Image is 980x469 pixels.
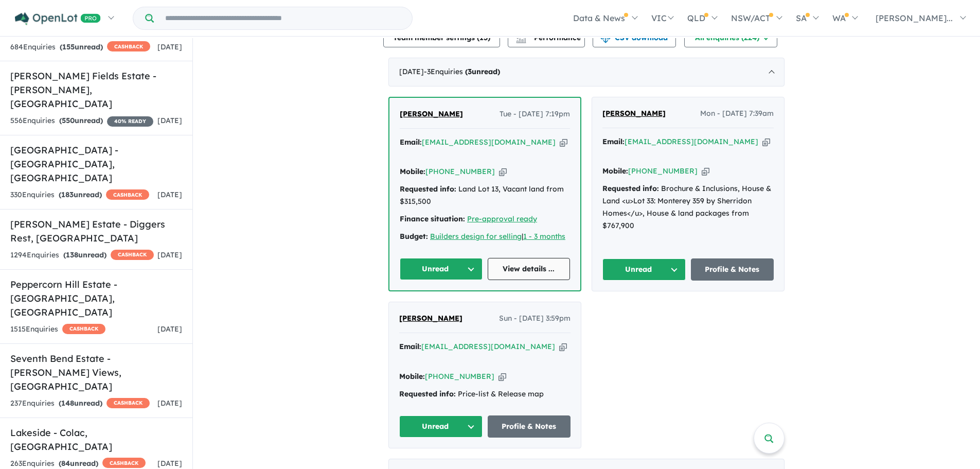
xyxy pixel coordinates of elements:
div: 1294 Enquir ies [10,249,154,262]
strong: Requested info: [602,184,659,193]
strong: ( unread) [59,190,102,199]
a: Profile & Notes [691,258,774,281]
span: 148 [61,398,74,408]
span: 550 [62,116,75,125]
button: Unread [400,258,483,280]
span: 138 [66,250,78,259]
span: CASHBACK [106,189,149,200]
span: [DATE] [157,116,182,125]
div: 1515 Enquir ies [10,323,105,336]
span: 13 [479,33,488,42]
span: 3 [468,67,472,76]
span: [PERSON_NAME] [400,109,463,118]
h5: [PERSON_NAME] Estate - Diggers Rest , [GEOGRAPHIC_DATA] [10,217,182,245]
a: [PERSON_NAME] [400,108,463,120]
span: 40 % READY [107,116,153,127]
span: CASHBACK [107,41,150,51]
strong: ( unread) [59,398,102,408]
a: [PHONE_NUMBER] [425,372,494,381]
a: [EMAIL_ADDRESS][DOMAIN_NAME] [625,137,758,146]
img: Openlot PRO Logo White [15,12,101,25]
a: [EMAIL_ADDRESS][DOMAIN_NAME] [421,342,555,351]
span: 84 [61,459,70,468]
strong: ( unread) [59,116,103,125]
button: Unread [399,415,483,438]
a: [PERSON_NAME] [602,108,666,120]
h5: Seventh Bend Estate - [PERSON_NAME] Views , [GEOGRAPHIC_DATA] [10,352,182,393]
span: CASHBACK [102,458,146,468]
button: Copy [499,166,507,177]
a: View details ... [488,258,571,280]
button: Copy [560,137,567,148]
span: [DATE] [157,324,182,334]
h5: [GEOGRAPHIC_DATA] - [GEOGRAPHIC_DATA] , [GEOGRAPHIC_DATA] [10,143,182,185]
span: CASHBACK [62,324,105,334]
span: Tue - [DATE] 7:19pm [500,108,570,120]
a: [PERSON_NAME] [399,312,462,325]
button: Copy [702,166,709,177]
div: Land Lot 13, Vacant land from $315,500 [400,183,570,208]
span: [DATE] [157,459,182,468]
div: 556 Enquir ies [10,115,153,127]
div: 684 Enquir ies [10,41,150,54]
img: download icon [600,33,611,43]
h5: [PERSON_NAME] Fields Estate - [PERSON_NAME] , [GEOGRAPHIC_DATA] [10,69,182,111]
strong: ( unread) [59,459,98,468]
span: 183 [61,190,74,199]
span: [PERSON_NAME] [399,314,462,323]
strong: Requested info: [399,389,456,398]
strong: Budget: [400,232,428,241]
span: [DATE] [157,398,182,408]
strong: Mobile: [602,166,628,176]
strong: Email: [400,137,422,147]
a: Profile & Notes [488,415,571,438]
span: Mon - [DATE] 7:39am [700,108,774,120]
div: | [400,231,570,243]
span: 155 [62,42,75,51]
a: [PHONE_NUMBER] [628,166,698,176]
h5: Peppercorn Hill Estate - [GEOGRAPHIC_DATA] , [GEOGRAPHIC_DATA] [10,277,182,319]
span: Sun - [DATE] 3:59pm [499,312,571,325]
span: [PERSON_NAME] [602,109,666,118]
span: [PERSON_NAME]... [876,13,953,23]
a: Pre-approval ready [467,214,537,223]
strong: ( unread) [465,67,500,76]
a: [PHONE_NUMBER] [425,167,495,176]
span: [DATE] [157,190,182,199]
span: [DATE] [157,250,182,259]
span: CASHBACK [106,398,150,408]
a: Builders design for selling [430,232,522,241]
div: 237 Enquir ies [10,397,150,410]
span: CASHBACK [111,250,154,260]
div: Price-list & Release map [399,388,571,401]
strong: ( unread) [63,250,106,259]
div: [DATE] [388,58,785,86]
span: - 3 Enquir ies [424,67,500,76]
h5: Lakeside - Colac , [GEOGRAPHIC_DATA] [10,426,182,454]
span: [DATE] [157,42,182,51]
a: 1 - 3 months [523,232,565,241]
input: Try estate name, suburb, builder or developer [156,7,410,29]
a: [EMAIL_ADDRESS][DOMAIN_NAME] [422,137,556,147]
button: Copy [559,341,567,352]
button: Copy [498,371,506,382]
div: Brochure & Inclusions, House & Land <u>Lot 33: Monterey 359 by Sherridon Homes</u>, House & land ... [602,183,774,232]
button: Unread [602,258,686,281]
span: Performance [518,33,581,42]
strong: Email: [399,342,421,351]
strong: Email: [602,137,625,146]
strong: Finance situation: [400,214,465,223]
button: Copy [762,136,770,147]
strong: Mobile: [399,372,425,381]
div: 330 Enquir ies [10,189,149,201]
strong: ( unread) [60,42,103,51]
img: bar-chart.svg [516,37,526,43]
strong: Mobile: [400,167,425,176]
strong: Requested info: [400,184,456,194]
